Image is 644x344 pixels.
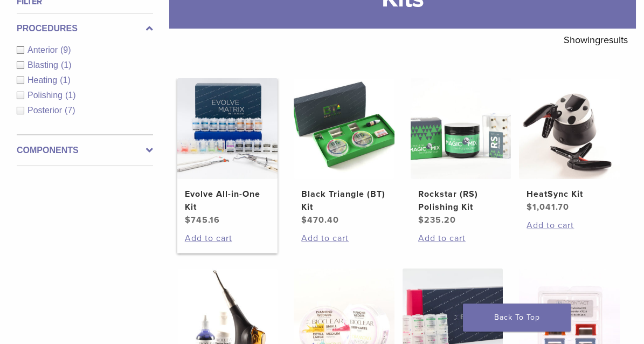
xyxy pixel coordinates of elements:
span: $ [301,215,307,225]
a: Add to cart: “HeatSync Kit” [527,219,612,232]
span: Anterior [27,45,60,54]
label: Components [17,144,153,157]
h2: HeatSync Kit [527,188,612,201]
p: Showing results [564,29,628,51]
a: Black Triangle (BT) KitBlack Triangle (BT) Kit $470.40 [294,78,394,226]
a: Add to cart: “Rockstar (RS) Polishing Kit” [418,232,504,245]
span: Heating [27,75,60,85]
span: (1) [60,75,71,85]
span: (7) [65,106,75,115]
span: $ [527,202,532,212]
a: Evolve All-in-One KitEvolve All-in-One Kit $745.16 [177,78,278,226]
a: HeatSync KitHeatSync Kit $1,041.70 [519,78,620,214]
h2: Evolve All-in-One Kit [185,188,271,214]
span: (9) [60,45,71,54]
span: (1) [65,91,76,100]
a: Add to cart: “Evolve All-in-One Kit” [185,232,271,245]
a: Add to cart: “Black Triangle (BT) Kit” [301,232,387,245]
bdi: 1,041.70 [527,202,569,212]
span: $ [185,215,191,225]
h2: Rockstar (RS) Polishing Kit [418,188,504,214]
a: Back To Top [463,304,571,332]
img: Rockstar (RS) Polishing Kit [411,78,511,179]
img: Evolve All-in-One Kit [177,78,278,179]
span: (1) [61,60,72,70]
img: Black Triangle (BT) Kit [294,78,394,179]
a: Rockstar (RS) Polishing KitRockstar (RS) Polishing Kit $235.20 [411,78,511,226]
label: Procedures [17,22,153,35]
span: Posterior [27,106,65,115]
h2: Black Triangle (BT) Kit [301,188,387,214]
span: $ [418,215,424,225]
bdi: 745.16 [185,215,220,225]
img: HeatSync Kit [519,78,620,179]
span: Polishing [27,91,65,100]
bdi: 470.40 [301,215,339,225]
bdi: 235.20 [418,215,456,225]
span: Blasting [27,60,61,70]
